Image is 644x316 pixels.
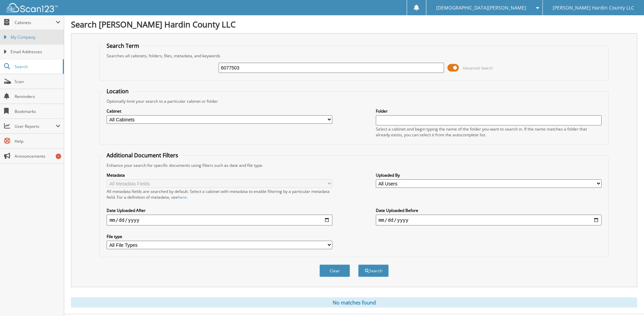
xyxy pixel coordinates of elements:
[376,215,602,225] input: end
[103,162,605,168] div: Enhance your search for specific documents using filters such as date and file type.
[107,189,332,200] div: All metadata fields are searched by default. Select a cabinet with metadata to enable filtering b...
[107,215,332,225] input: start
[15,138,60,144] span: Help
[11,34,60,40] span: My Company
[436,6,526,10] span: [DEMOGRAPHIC_DATA][PERSON_NAME]
[103,42,143,50] legend: Search Term
[15,94,60,99] span: Reminders
[376,208,602,213] label: Date Uploaded Before
[103,87,132,95] legend: Location
[7,3,58,12] img: scan123-logo-white.svg
[56,154,61,159] div: 1
[71,19,637,30] h1: Search [PERSON_NAME] Hardin County LLC
[358,264,389,277] button: Search
[11,49,60,55] span: Email Addresses
[103,152,182,159] legend: Additional Document Filters
[376,172,602,178] label: Uploaded By
[107,108,332,114] label: Cabinet
[15,20,56,25] span: Cabinets
[107,208,332,213] label: Date Uploaded After
[15,79,60,84] span: Scan
[463,65,493,71] span: Advanced Search
[103,53,605,59] div: Searches all cabinets, folders, files, metadata, and keywords
[107,172,332,178] label: Metadata
[319,264,350,277] button: Clear
[178,194,187,200] a: here
[376,126,602,138] div: Select a cabinet and begin typing the name of the folder you want to search in. If the name match...
[15,123,56,129] span: User Reports
[376,108,602,114] label: Folder
[15,64,59,70] span: Search
[107,234,332,239] label: File type
[15,153,60,159] span: Announcements
[71,297,637,308] div: No matches found
[553,6,634,10] span: [PERSON_NAME] Hardin County LLC
[103,98,605,104] div: Optionally limit your search to a particular cabinet or folder
[15,108,60,114] span: Bookmarks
